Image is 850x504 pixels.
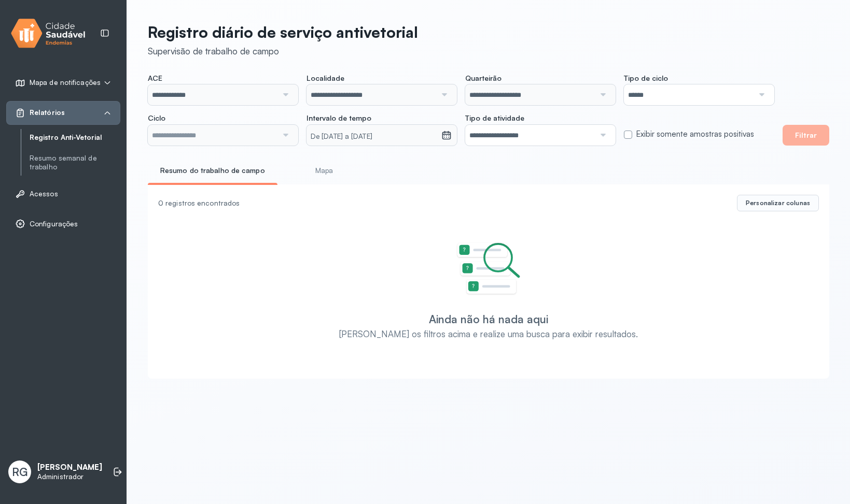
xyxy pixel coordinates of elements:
a: Registro Anti-Vetorial [30,131,120,144]
button: Filtrar [783,125,829,146]
div: Supervisão de trabalho de campo [148,46,418,56]
a: Configurações [15,219,112,229]
span: Quarteirão [465,74,501,83]
img: logo.svg [11,17,86,50]
span: Ciclo [148,113,165,123]
span: Personalizar colunas [746,199,810,207]
span: RG [12,465,27,479]
a: Registro Anti-Vetorial [30,133,120,142]
a: Resumo do trabalho de campo [148,162,277,179]
small: De [DATE] a [DATE] [311,132,437,142]
span: Intervalo de tempo [306,113,371,123]
p: Administrador [37,472,102,481]
p: Registro diário de serviço antivetorial [148,23,418,41]
a: Resumo semanal de trabalho [30,152,120,174]
span: Acessos [30,190,58,198]
p: [PERSON_NAME] [37,463,102,472]
a: Acessos [15,189,112,199]
span: Tipo de atividade [465,113,524,123]
div: [PERSON_NAME] os filtros acima e realize uma busca para exibir resultados. [339,328,638,339]
span: ACE [148,74,162,83]
span: Configurações [30,220,78,228]
span: Localidade [306,74,344,83]
div: 0 registros encontrados [158,199,729,208]
button: Personalizar colunas [737,195,819,211]
a: Mapa [286,162,363,179]
a: Resumo semanal de trabalho [30,154,120,171]
label: Exibir somente amostras positivas [636,129,754,139]
span: Relatórios [30,108,65,117]
span: Mapa de notificações [30,78,101,87]
div: Ainda não há nada aqui [429,312,548,326]
img: Imagem de Empty State [456,242,521,296]
span: Tipo de ciclo [624,74,668,83]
